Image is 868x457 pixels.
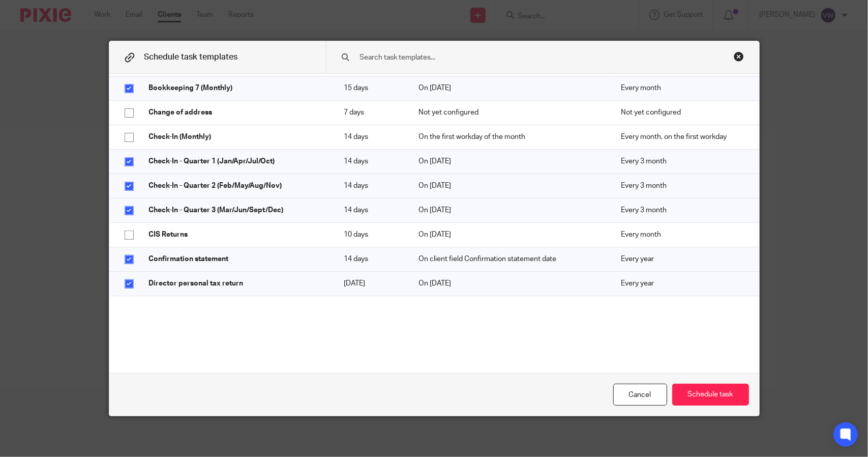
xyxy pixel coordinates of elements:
p: Change of address [149,107,323,118]
p: On [DATE] [418,230,601,240]
p: [DATE] [344,278,398,289]
div: Close this dialog window [734,51,744,62]
p: 10 days [344,230,398,240]
p: On [DATE] [418,278,601,289]
p: Confirmation statement [149,254,323,264]
p: Every month [621,83,744,93]
p: Director personal tax return [149,278,323,289]
p: On the first workday of the month [418,132,601,142]
p: Check-In - Quarter 1 (Jan/Apr/Jul/Oct) [149,156,323,166]
p: Check-In - Quarter 2 (Feb/May/Aug/Nov) [149,181,323,191]
p: 15 days [344,83,398,93]
p: On client field Confirmation statement date [418,254,601,264]
p: Bookkeeping 7 (Monthly) [149,83,323,93]
p: On [DATE] [418,181,601,191]
p: Every 3 month [621,181,744,191]
p: Every year [621,254,744,264]
span: Schedule task templates [144,53,238,61]
p: 14 days [344,156,398,166]
p: Every month [621,230,744,240]
p: 14 days [344,132,398,142]
input: Search task templates... [359,52,694,63]
p: 7 days [344,107,398,118]
p: Every 3 month [621,205,744,215]
p: On [DATE] [418,205,601,215]
p: Check-In - Quarter 3 (Mar/Jun/Sept/Dec) [149,205,323,215]
p: Every year [621,278,744,289]
p: Every month, on the first workday [621,132,744,142]
p: On [DATE] [418,83,601,93]
p: CIS Returns [149,230,323,240]
button: Schedule task [672,384,749,406]
p: 14 days [344,181,398,191]
p: 14 days [344,205,398,215]
div: Cancel [613,384,667,406]
p: On [DATE] [418,156,601,166]
p: Every 3 month [621,156,744,166]
p: Not yet configured [621,107,744,118]
p: 14 days [344,254,398,264]
p: Check-In (Monthly) [149,132,323,142]
p: Not yet configured [418,107,601,118]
